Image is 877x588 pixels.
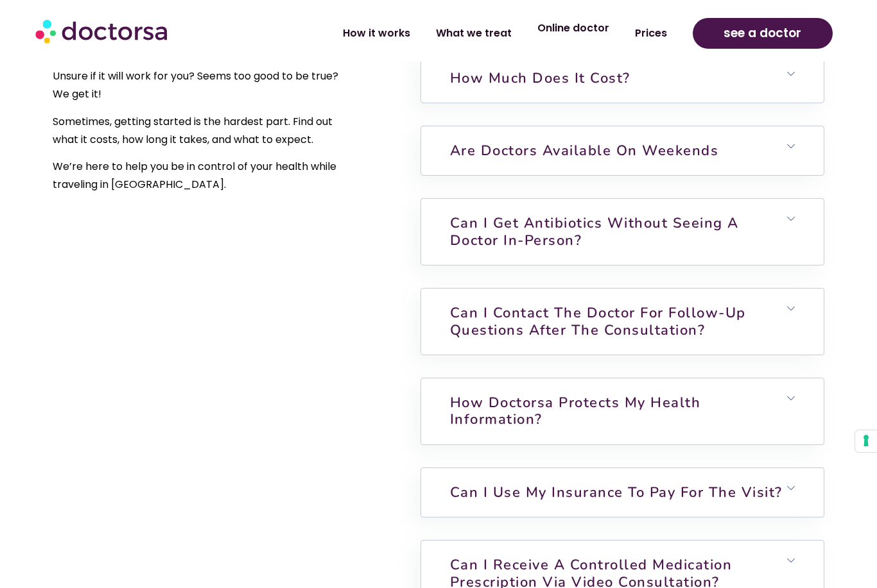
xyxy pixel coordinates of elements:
button: Your consent preferences for tracking technologies [855,430,877,452]
span: see a doctor [724,23,801,44]
a: How much does it cost? [450,69,630,88]
a: Can I get antibiotics without seeing a doctor in-person? [450,214,739,249]
a: How it works [330,19,423,48]
a: see a doctor [693,18,833,49]
a: How Doctorsa protects my health information? [450,393,701,429]
a: What we treat [423,19,525,48]
h6: Can I use my insurance to pay for the visit? [421,468,824,517]
a: Online doctor [525,13,622,43]
h6: Are doctors available on weekends [421,126,824,175]
h6: Can I contact the doctor for follow-up questions after the consultation? [421,289,824,355]
nav: Menu [234,19,680,48]
h6: How much does it cost? [421,54,824,103]
a: Are doctors available on weekends [450,141,719,160]
a: Can I use my insurance to pay for the visit? [450,483,783,502]
a: Prices [622,19,680,48]
p: We’re here to help you be in control of your health while traveling in [GEOGRAPHIC_DATA]. [53,158,343,194]
h6: How Doctorsa protects my health information? [421,378,824,444]
h6: Can I get antibiotics without seeing a doctor in-person? [421,199,824,265]
p: Unsure if it will work for you? Seems too good to be true? We get it! [53,67,343,103]
p: Sometimes, getting started is the hardest part. Find out what it costs, how long it takes, and wh... [53,113,343,149]
a: Can I contact the doctor for follow-up questions after the consultation? [450,303,746,339]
